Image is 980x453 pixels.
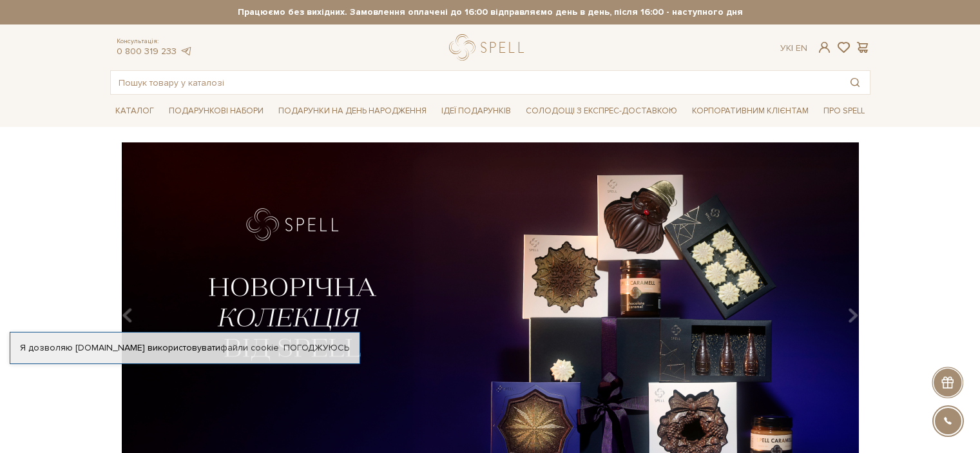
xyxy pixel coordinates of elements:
[117,46,177,57] a: 0 800 319 233
[780,43,807,54] div: Ук
[111,71,840,94] input: Пошук товару у каталозі
[521,100,682,122] a: Солодощі з експрес-доставкою
[164,101,269,121] a: Подарункові набори
[283,342,349,354] a: Погоджуюсь
[110,101,159,121] a: Каталог
[180,46,193,57] a: telegram
[273,101,432,121] a: Подарунки на День народження
[687,101,814,121] a: Корпоративним клієнтам
[791,43,793,53] span: |
[796,43,807,53] a: En
[10,342,360,354] div: Я дозволяю [DOMAIN_NAME] використовувати
[818,101,870,121] a: Про Spell
[840,71,870,94] button: Пошук товару у каталозі
[110,6,870,18] strong: Працюємо без вихідних. Замовлення оплачені до 16:00 відправляємо день в день, після 16:00 - насту...
[436,101,516,121] a: Ідеї подарунків
[117,37,193,46] span: Консультація:
[220,342,279,353] a: файли cookie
